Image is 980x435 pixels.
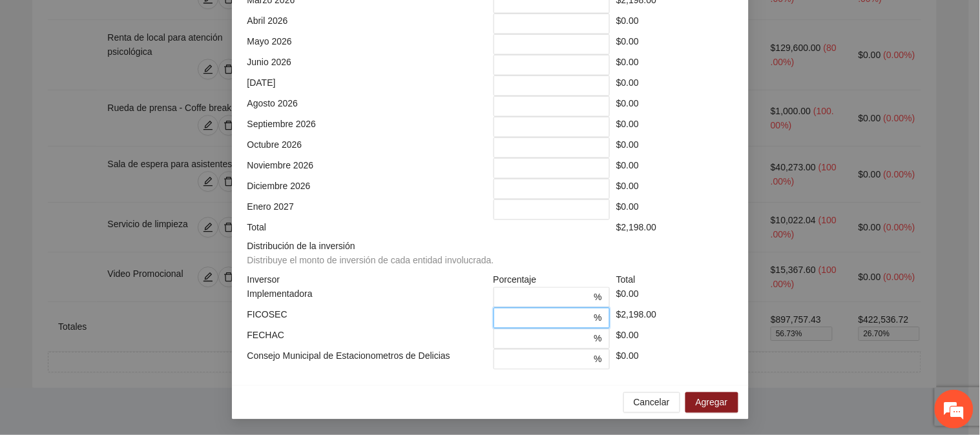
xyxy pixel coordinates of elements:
div: 4:47 PM [17,292,76,317]
div: $0.00 [613,287,736,308]
div: Minimizar ventana de chat en vivo [212,6,243,37]
div: Implementadora [244,287,490,308]
div: $0.00 [613,96,736,117]
div: Noviembre 2026 [244,158,490,179]
div: Agosto 2026 [244,96,490,117]
div: Abril 2026 [244,14,490,34]
span: Distribución de la inversión [247,239,499,268]
div: [PERSON_NAME] [22,253,236,263]
div: $0.00 [613,199,736,220]
div: Mayo 2026 [244,34,490,55]
div: $0.00 [613,179,736,199]
span: Distribuye el monto de inversión de cada entidad involucrada. [247,256,494,266]
div: Porcentaje [490,273,614,287]
div: Junio 2026 [244,55,490,76]
div: Total [613,273,736,287]
div: Total [244,220,490,234]
button: Agregar [685,392,738,413]
div: 4:42 PM [36,207,236,245]
div: $0.00 [613,117,736,137]
span: % [594,332,602,346]
span: Enviar mensaje de voz [204,334,217,347]
span: Más acciones [205,301,215,312]
div: $0.00 [613,34,736,55]
div: $2,198.00 [613,220,736,234]
div: $0.00 [613,76,736,96]
div: Inversor [244,273,490,287]
span: Adjuntar un archivo [224,334,236,347]
div: $0.00 [613,137,736,158]
span: Finalizar chat [222,301,236,312]
button: Cancelar [623,392,680,413]
div: FICOSEC [244,308,490,329]
span: oki, muy bien, me avisas, muchas gracias por tu apoyo ;) [45,212,227,240]
div: $0.00 [613,329,736,349]
div: Enero 2027 [244,199,490,220]
div: $0.00 [613,14,736,34]
span: claro que si, estamos en contacto [26,270,174,285]
div: 4:25 PM [17,148,217,187]
div: [DATE] [244,76,490,96]
span: % [594,290,602,305]
div: Septiembre 2026 [244,117,490,137]
textarea: Escriba su mensaje y pulse “Intro” [6,318,246,363]
div: Josselin Bravo [67,66,217,83]
div: $0.00 [613,349,736,370]
div: FECHAC [244,329,490,349]
span: % [594,352,602,367]
div: Octubre 2026 [244,137,490,158]
span: Ya lo estuvimos revisando el día [PERSON_NAME][DATE]. [26,153,208,181]
div: Diciembre 2026 [244,179,490,199]
div: Consejo Municipal de Estacionometros de Delicias [244,349,490,370]
div: 4:47 PM [17,265,183,290]
div: $0.00 [613,55,736,76]
span: Agregar [696,396,728,410]
span: % [594,311,602,325]
div: $0.00 [613,158,736,179]
div: [PERSON_NAME] [22,194,229,204]
div: $2,198.00 [613,308,736,329]
span: Cancelar [634,396,670,410]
